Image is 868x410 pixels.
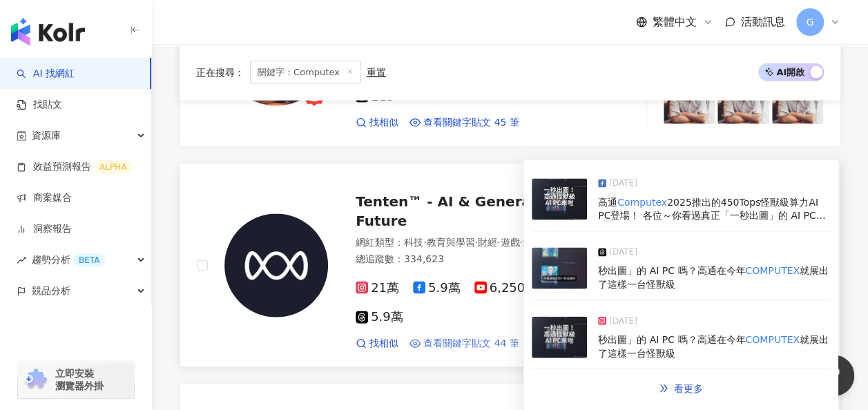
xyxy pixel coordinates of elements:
span: 科技 [404,237,423,248]
a: KOL AvatarTenten™ - AI & Generative Future網紅類型：科技·教育與學習·財經·遊戲·法政社會·運動總追蹤數：334,62321萬5.9萬6,2505.9萬... [180,164,840,368]
span: Tenten™ - AI & Generative Future [356,193,561,229]
span: 就展出了這樣一台怪獸級 [598,334,829,359]
img: logo [11,18,85,46]
span: 5.9萬 [356,310,403,324]
span: rise [17,255,26,265]
a: 找相似 [356,116,398,130]
span: 查看關鍵字貼文 44 筆 [423,337,519,351]
span: 競品分析 [32,275,70,306]
span: [DATE] [609,177,637,191]
img: post-image [532,179,587,220]
img: post-image [532,317,587,358]
a: 查看關鍵字貼文 44 筆 [409,337,519,351]
a: 效益預測報告ALPHA [17,160,132,174]
span: 資源庫 [32,120,61,151]
span: 5.9萬 [413,281,461,295]
span: · [474,237,477,248]
a: 洞察報告 [17,222,72,236]
img: post-image [532,248,587,289]
a: chrome extension立即安裝 瀏覽器外掛 [18,361,134,398]
a: double-right看更多 [644,375,717,402]
mark: COMPUTEX [745,265,800,276]
span: 2025推出的450Tops怪獸級算力AI PC登場！ 各位～你看過真正「一秒出圖」的 AI PC 嗎？高通在今年 [598,197,826,235]
span: 找相似 [369,116,398,130]
a: searchAI 找網紅 [17,67,75,81]
span: 關鍵字：Computex [250,61,361,84]
span: [DATE] [609,246,637,260]
span: 秒出圖」的 AI PC 嗎？高通在今年 [598,334,745,345]
span: 正在搜尋 ： [196,67,244,78]
span: · [423,237,426,248]
span: 教育與學習 [426,237,474,248]
span: 高通 [598,197,617,208]
img: KOL Avatar [224,214,328,318]
span: 立即安裝 瀏覽器外掛 [55,367,104,392]
div: BETA [73,253,105,267]
span: · [497,237,500,248]
span: 活動訊息 [741,15,785,28]
div: 總追蹤數 ： 334,623 [356,253,586,266]
mark: COMPUTEX [745,334,800,345]
span: double-right [659,384,668,393]
span: 看更多 [674,383,703,394]
a: 找貼文 [17,98,62,112]
span: 財經 [478,237,497,248]
span: 6,250 [474,281,525,295]
span: 趨勢分析 [32,244,105,275]
span: [DATE] [609,315,637,329]
a: 查看關鍵字貼文 45 筆 [409,116,519,130]
span: 查看關鍵字貼文 45 筆 [423,116,519,130]
span: 遊戲 [500,237,519,248]
span: 繁體中文 [653,14,697,30]
span: 秒出圖」的 AI PC 嗎？高通在今年 [598,265,745,276]
mark: Computex [617,197,667,208]
a: 商案媒合 [17,191,72,205]
span: 就展出了這樣一台怪獸級 [598,265,829,290]
div: 網紅類型 ： [356,236,586,250]
a: 找相似 [356,337,398,351]
span: 法政社會 [523,237,561,248]
span: 21萬 [356,281,399,295]
span: · [519,237,522,248]
span: G [807,14,814,30]
div: 重置 [367,67,386,78]
img: chrome extension [22,369,49,391]
span: 找相似 [369,337,398,351]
